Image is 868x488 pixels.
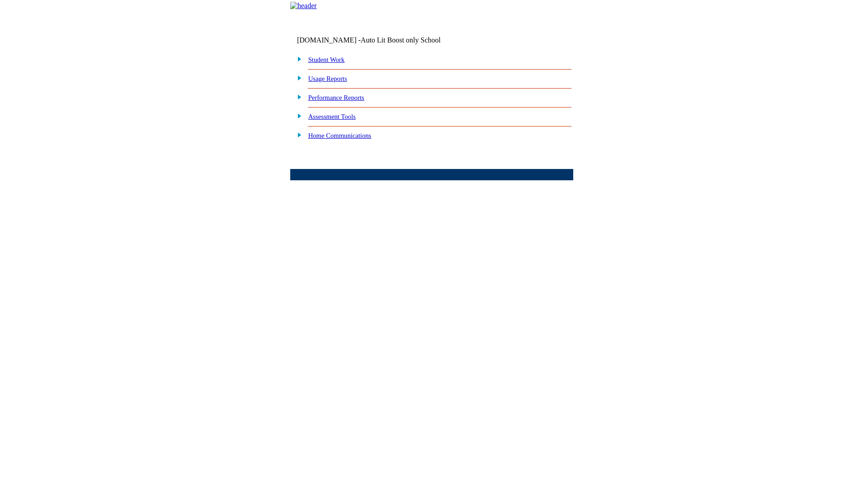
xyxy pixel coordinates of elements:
[308,132,372,139] a: Home Communications
[292,55,302,63] img: plus.gif
[292,93,302,101] img: plus.gif
[361,36,441,44] nobr: Auto Lit Boost only School
[308,113,356,120] a: Assessment Tools
[297,36,463,44] td: [DOMAIN_NAME] -
[308,56,344,63] a: Student Work
[292,131,302,139] img: plus.gif
[292,74,302,82] img: plus.gif
[292,112,302,120] img: plus.gif
[290,2,317,10] img: header
[308,94,364,101] a: Performance Reports
[308,75,347,82] a: Usage Reports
